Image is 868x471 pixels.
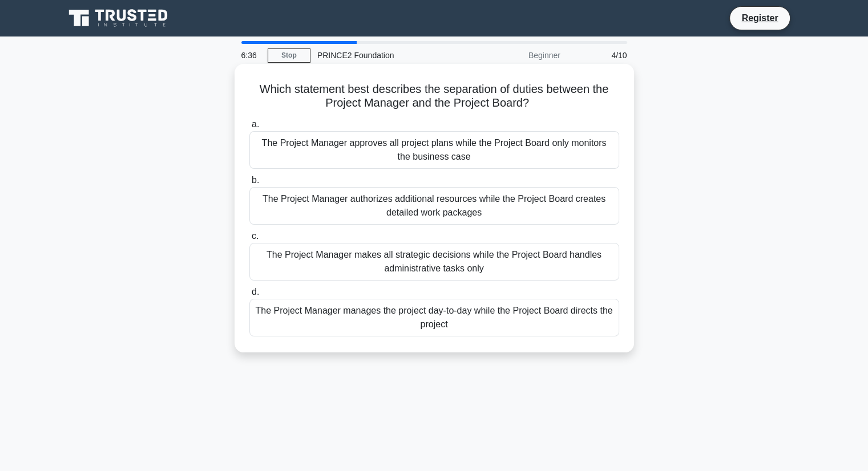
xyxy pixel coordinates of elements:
div: The Project Manager makes all strategic decisions while the Project Board handles administrative ... [249,243,619,281]
span: b. [252,175,259,185]
div: The Project Manager manages the project day-to-day while the Project Board directs the project [249,299,619,336]
div: PRINCE2 Foundation [310,44,467,67]
h5: Which statement best describes the separation of duties between the Project Manager and the Proje... [248,82,620,111]
span: c. [252,231,259,241]
span: d. [252,287,259,297]
a: Register [734,11,785,25]
div: 4/10 [567,44,634,67]
div: The Project Manager approves all project plans while the Project Board only monitors the business... [249,131,619,169]
div: Beginner [467,44,567,67]
a: Stop [268,48,310,63]
div: 6:36 [235,44,268,67]
div: The Project Manager authorizes additional resources while the Project Board creates detailed work... [249,187,619,225]
span: a. [252,119,259,129]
